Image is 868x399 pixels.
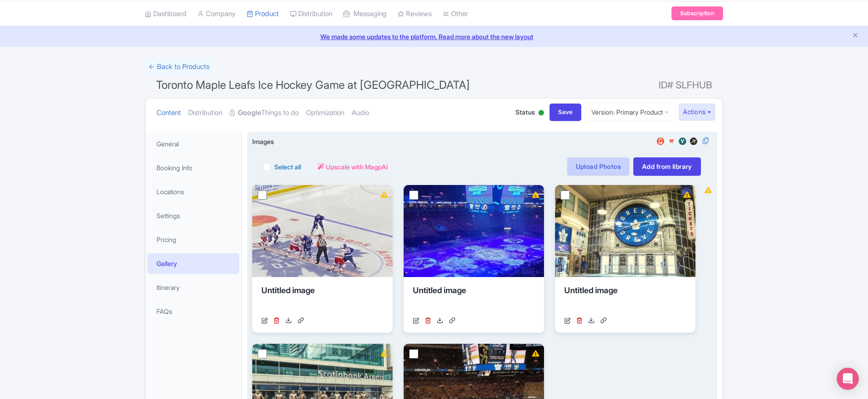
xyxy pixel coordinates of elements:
a: FAQs [147,301,239,322]
a: Dashboard [145,1,186,27]
a: Gallery [147,253,239,274]
a: Company [197,1,236,27]
a: GoogleThings to do [230,98,299,127]
a: Pricing [147,229,239,250]
img: musement-review-widget-01-cdcb82dea4530aa52f361e0f447f8f5f.svg [666,137,677,146]
a: Content [156,98,181,127]
a: We made some updates to the platform. Read more about the new layout [6,32,862,41]
div: Active [537,106,546,121]
div: Untitled image [261,284,383,312]
a: Optimization [306,98,344,127]
a: Upload Photos [567,157,630,176]
span: Toronto Maple Leafs Ice Hockey Game at [GEOGRAPHIC_DATA] [156,78,470,92]
img: expedia-review-widget-01-6a8748bc8b83530f19f0577495396935.svg [688,137,699,146]
a: Locations [147,181,239,202]
a: Audio [352,98,369,127]
span: ID# SLFHUB [659,76,712,94]
span: Upscale with MagpAI [326,162,388,172]
img: viator-review-widget-01-363d65f17b203e82e80c83508294f9cc.svg [677,137,688,146]
strong: Google [238,108,261,118]
a: Distribution [290,1,332,27]
button: Actions [679,104,715,121]
a: Version: Primary Product [585,103,675,121]
a: Booking Info [147,157,239,178]
div: Open Intercom Messenger [837,368,859,390]
a: Distribution [188,98,222,127]
a: Subscription [671,6,723,20]
button: Close announcement [852,31,859,41]
div: Untitled image [413,284,535,312]
a: Reviews [398,1,432,27]
a: Settings [147,205,239,226]
input: Save [550,104,582,121]
a: General [147,133,239,154]
a: ← Back to Products [145,58,213,76]
label: Select all [274,162,301,172]
span: Status [515,107,535,117]
img: getyourguide-review-widget-01-c9ff127aecadc9be5c96765474840e58.svg [655,137,666,146]
div: Untitled image [564,284,686,312]
a: Messaging [343,1,387,27]
a: Other [443,1,468,27]
span: Images [252,137,274,146]
a: Product [247,1,279,27]
a: Add from library [633,157,701,176]
a: Itinerary [147,277,239,298]
a: Upscale with MagpAI [318,162,388,172]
